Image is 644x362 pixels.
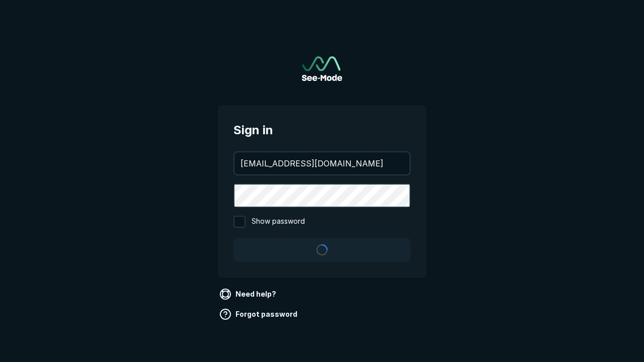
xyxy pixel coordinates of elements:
span: Show password [252,216,305,228]
a: Need help? [217,286,280,302]
img: See-Mode Logo [302,56,342,81]
a: Go to sign in [302,56,342,81]
span: Sign in [233,121,411,139]
a: Forgot password [217,306,301,322]
input: your@email.com [234,152,410,174]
